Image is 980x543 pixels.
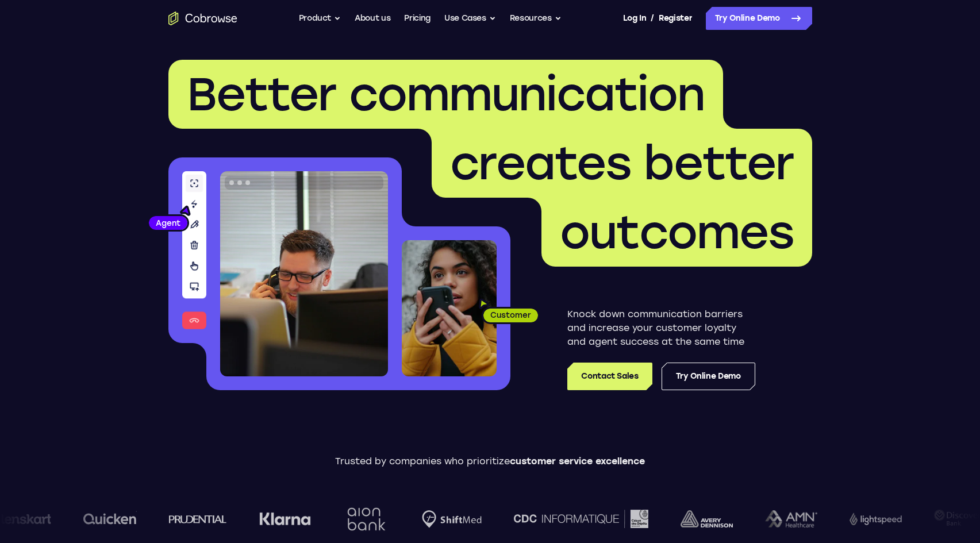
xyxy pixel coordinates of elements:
[450,136,794,191] span: creates better
[422,510,482,528] img: Shiftmed
[444,7,496,30] button: Use Cases
[567,363,652,390] a: Contact Sales
[681,510,733,527] img: avery-dennison
[259,512,311,526] img: Klarna
[510,456,645,467] span: customer service excellence
[355,7,390,30] a: About us
[706,7,812,30] a: Try Online Demo
[510,7,562,30] button: Resources
[402,240,497,376] img: A customer holding their phone
[514,510,648,527] img: CDC Informatique
[651,11,654,25] span: /
[567,307,755,349] p: Knock down communication barriers and increase your customer loyalty and agent success at the sam...
[662,363,755,390] a: Try Online Demo
[623,7,646,30] a: Log In
[404,7,431,30] a: Pricing
[560,205,794,260] span: outcomes
[343,496,390,542] img: Aion Bank
[299,7,341,30] button: Product
[659,7,692,30] a: Register
[169,514,227,523] img: prudential
[187,67,705,122] span: Better communication
[168,11,237,25] a: Go to the home page
[220,171,388,376] img: A customer support agent talking on the phone
[765,510,817,528] img: AMN Healthcare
